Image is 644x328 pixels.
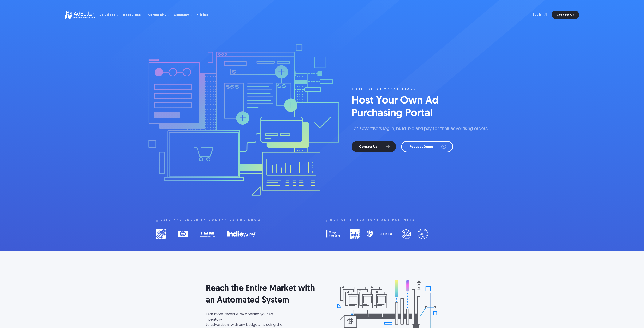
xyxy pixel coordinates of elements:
div: SELF-SERVE MARKETPLACe [356,88,416,90]
div: used and loved by companies you know [160,219,262,222]
div: Company [174,14,189,17]
a: Request Demo [401,141,453,152]
a: Pricing [196,13,212,17]
a: Log In [522,11,549,19]
div: Community [148,14,167,17]
div: Pricing [196,14,209,17]
div: Solutions [99,14,115,17]
p: Let advertisers log in, build, bid and pay for their advertising orders. [352,126,488,132]
a: Contact Us [552,11,579,19]
h1: Host Your Own Ad Purchasing Portal [352,95,478,120]
div: Resources [123,14,141,17]
h2: Reach the Entire Market with an Automated System [206,283,322,306]
a: Contact Us [352,141,396,152]
div: Our certifications and partners [330,219,415,222]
